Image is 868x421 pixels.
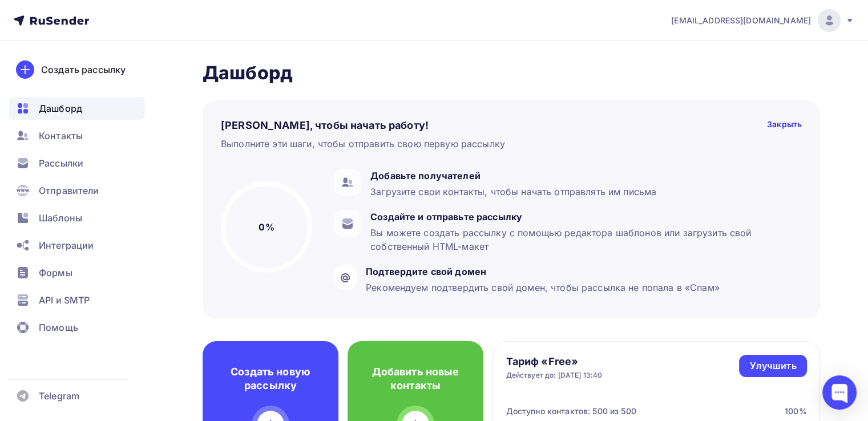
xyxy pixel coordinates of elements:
[506,355,603,369] h4: Тариф «Free»
[39,321,78,334] span: Помощь
[370,185,656,199] div: Загрузите свои контакты, чтобы начать отправлять им письма
[671,9,854,32] a: [EMAIL_ADDRESS][DOMAIN_NAME]
[370,169,656,183] div: Добавьте получателей
[506,406,636,417] div: Доступно контактов: 500 из 500
[39,129,83,143] span: Контакты
[221,137,505,151] div: Выполните эти шаги, чтобы отправить свою первую рассылку
[39,184,99,197] span: Отправители
[767,119,802,132] div: Закрыть
[41,63,126,76] div: Создать рассылку
[39,211,82,225] span: Шаблоны
[39,266,72,280] span: Формы
[785,406,807,417] div: 100%
[203,62,820,84] h2: Дашборд
[221,365,320,392] h4: Создать новую рассылку
[39,293,90,307] span: API и SMTP
[9,152,145,175] a: Рассылки
[370,210,796,224] div: Создайте и отправьте рассылку
[9,261,145,284] a: Формы
[39,238,94,252] span: Интеграции
[749,359,796,373] div: Улучшить
[506,371,603,380] div: Действует до: [DATE] 13:40
[9,207,145,229] a: Шаблоны
[366,265,720,278] div: Подтвердите свой домен
[221,119,429,132] h4: [PERSON_NAME], чтобы начать работу!
[39,102,82,115] span: Дашборд
[366,281,720,294] div: Рекомендуем подтвердить свой домен, чтобы рассылка не попала в «Спам»
[39,389,79,403] span: Telegram
[366,365,465,392] h4: Добавить новые контакты
[9,124,145,147] a: Контакты
[39,156,83,170] span: Рассылки
[9,97,145,120] a: Дашборд
[259,220,274,234] h5: 0%
[9,179,145,202] a: Отправители
[671,15,811,26] span: [EMAIL_ADDRESS][DOMAIN_NAME]
[370,226,796,253] div: Вы можете создать рассылку с помощью редактора шаблонов или загрузить свой собственный HTML-макет
[739,355,806,377] a: Улучшить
